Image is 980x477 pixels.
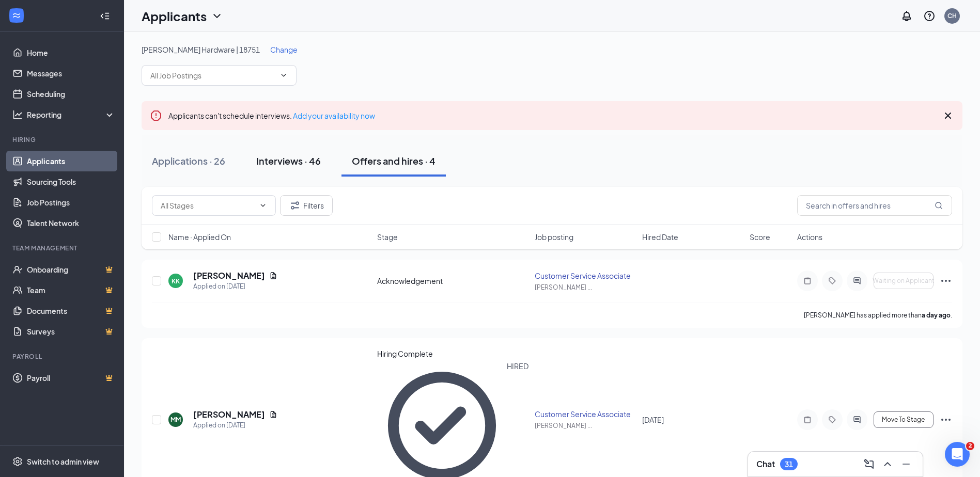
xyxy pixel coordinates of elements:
svg: Tag [826,277,838,285]
div: KK [172,277,180,285]
button: Waiting on Applicant [874,273,934,289]
span: [DATE] [642,415,664,424]
h3: Chat [756,458,775,470]
svg: ChevronDown [279,71,288,79]
h1: Applicants [142,7,207,25]
span: [PERSON_NAME] Hardware | 18751 [142,45,260,54]
span: 2 [966,442,974,450]
svg: Note [801,277,814,285]
svg: Document [269,272,277,280]
svg: ActiveChat [851,277,863,285]
input: Search in offers and hires [797,195,952,216]
svg: Cross [942,109,954,122]
button: Filter Filters [280,195,333,216]
button: ChevronUp [879,456,896,472]
svg: Note [801,416,814,424]
a: Talent Network [27,213,115,233]
div: CH [947,11,957,20]
a: TeamCrown [27,280,115,300]
div: Switch to admin view [27,456,99,467]
svg: Analysis [12,109,23,120]
a: Job Postings [27,192,115,213]
svg: Filter [289,199,301,212]
svg: QuestionInfo [923,10,936,22]
a: Scheduling [27,84,115,104]
svg: Ellipses [940,275,952,287]
div: Interviews · 46 [256,154,321,167]
svg: ChevronDown [211,10,223,22]
svg: Error [150,109,162,122]
a: DocumentsCrown [27,300,115,321]
a: PayrollCrown [27,368,115,388]
svg: Ellipses [940,414,952,426]
span: Waiting on Applicant [873,277,935,284]
span: Hired Date [642,232,678,242]
input: All Job Postings [150,70,275,81]
div: 31 [785,460,793,469]
button: ComposeMessage [861,456,877,472]
svg: Minimize [900,458,912,470]
div: Reporting [27,109,116,120]
h5: [PERSON_NAME] [193,409,265,420]
div: [PERSON_NAME] ... [535,421,636,430]
input: All Stages [161,200,255,211]
svg: ComposeMessage [863,458,875,470]
svg: WorkstreamLogo [11,10,22,21]
span: Move To Stage [882,416,925,423]
div: Applied on [DATE] [193,420,277,431]
div: Hiring Complete [377,348,529,359]
a: Applicants [27,151,115,171]
div: [PERSON_NAME] ... [535,283,636,292]
svg: Settings [12,456,23,467]
div: Customer Service Associate [535,271,636,281]
div: Applied on [DATE] [193,281,277,292]
a: SurveysCrown [27,321,115,342]
span: Score [750,232,770,242]
span: Name · Applied On [168,232,231,242]
div: Team Management [12,244,113,252]
span: Stage [377,232,398,242]
span: Actions [797,232,822,242]
svg: Document [269,410,277,419]
svg: MagnifyingGlass [935,201,943,210]
svg: ChevronUp [881,458,894,470]
a: Add your availability now [293,111,375,120]
div: Hiring [12,135,113,144]
b: a day ago [922,311,951,319]
div: Applications · 26 [152,154,225,167]
p: [PERSON_NAME] has applied more than . [804,311,952,320]
svg: ActiveChat [851,416,863,424]
svg: Collapse [100,11,110,21]
div: Offers and hires · 4 [352,154,435,167]
span: Job posting [535,232,573,242]
button: Minimize [898,456,914,472]
div: Payroll [12,352,113,361]
a: Home [27,42,115,63]
span: Applicants can't schedule interviews. [168,111,375,120]
svg: Notifications [900,10,913,22]
button: Move To Stage [874,411,934,428]
div: MM [170,415,181,424]
h5: [PERSON_NAME] [193,270,265,281]
span: Change [270,45,298,54]
a: Sourcing Tools [27,171,115,192]
a: Messages [27,63,115,84]
iframe: Intercom live chat [945,442,970,467]
div: Customer Service Associate [535,409,636,419]
div: Acknowledgement [377,276,529,286]
a: OnboardingCrown [27,259,115,280]
svg: Tag [826,416,838,424]
svg: ChevronDown [259,201,267,210]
